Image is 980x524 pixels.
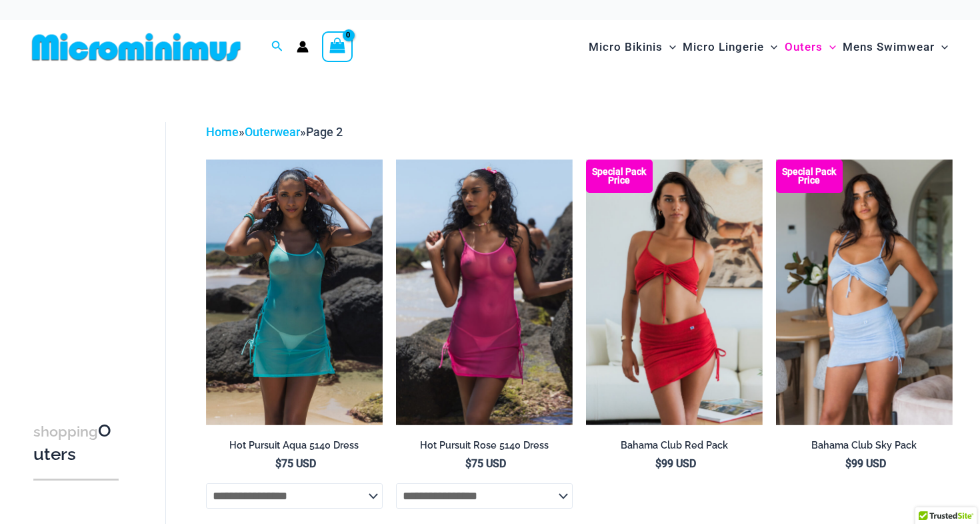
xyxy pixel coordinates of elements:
[586,439,763,452] h2: Bahama Club Red Pack
[839,27,951,67] a: Mens SwimwearMenu ToggleMenu Toggle
[396,439,573,457] a: Hot Pursuit Rose 5140 Dress
[776,439,953,457] a: Bahama Club Sky Pack
[845,457,886,470] bdi: 99 USD
[396,160,573,425] img: Hot Pursuit Rose 5140 Dress 01
[586,439,763,457] a: Bahama Club Red Pack
[271,39,283,55] a: Search icon link
[655,457,696,470] bdi: 99 USD
[776,168,843,185] b: Special Pack Price
[206,439,383,452] h2: Hot Pursuit Aqua 5140 Dress
[322,31,353,62] a: View Shopping Cart, empty
[275,457,281,470] span: $
[306,125,343,139] span: Page 2
[585,27,679,67] a: Micro BikinisMenu ToggleMenu Toggle
[206,160,383,425] a: Hot Pursuit Aqua 5140 Dress 01Hot Pursuit Aqua 5140 Dress 06Hot Pursuit Aqua 5140 Dress 06
[206,125,343,139] span: » »
[935,30,948,64] span: Menu Toggle
[586,160,763,425] img: Bahama Club Red 9170 Crop Top 5404 Skirt 01
[785,30,823,64] span: Outers
[206,160,383,425] img: Hot Pursuit Aqua 5140 Dress 01
[33,111,153,378] iframe: TrustedSite Certified
[27,32,246,62] img: MM SHOP LOGO FLAT
[245,125,300,139] a: Outerwear
[206,439,383,457] a: Hot Pursuit Aqua 5140 Dress
[823,30,836,64] span: Menu Toggle
[776,160,953,425] a: Bahama Club Sky 9170 Crop Top 5404 Skirt 01 Bahama Club Sky 9170 Crop Top 5404 Skirt 06Bahama Clu...
[586,160,763,425] a: Bahama Club Red 9170 Crop Top 5404 Skirt 01 Bahama Club Red 9170 Crop Top 5404 Skirt 05Bahama Clu...
[275,457,316,470] bdi: 75 USD
[764,30,777,64] span: Menu Toggle
[589,30,663,64] span: Micro Bikinis
[297,41,309,53] a: Account icon link
[465,457,506,470] bdi: 75 USD
[396,160,573,425] a: Hot Pursuit Rose 5140 Dress 01Hot Pursuit Rose 5140 Dress 12Hot Pursuit Rose 5140 Dress 12
[655,457,661,470] span: $
[776,439,953,452] h2: Bahama Club Sky Pack
[663,30,676,64] span: Menu Toggle
[33,420,119,466] h3: Outers
[465,457,471,470] span: $
[679,27,781,67] a: Micro LingerieMenu ToggleMenu Toggle
[776,160,953,425] img: Bahama Club Sky 9170 Crop Top 5404 Skirt 01
[33,423,98,440] span: shopping
[583,25,953,69] nav: Site Navigation
[781,27,839,67] a: OutersMenu ToggleMenu Toggle
[683,30,764,64] span: Micro Lingerie
[396,439,573,452] h2: Hot Pursuit Rose 5140 Dress
[845,457,851,470] span: $
[586,168,653,185] b: Special Pack Price
[843,30,935,64] span: Mens Swimwear
[206,125,239,139] a: Home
